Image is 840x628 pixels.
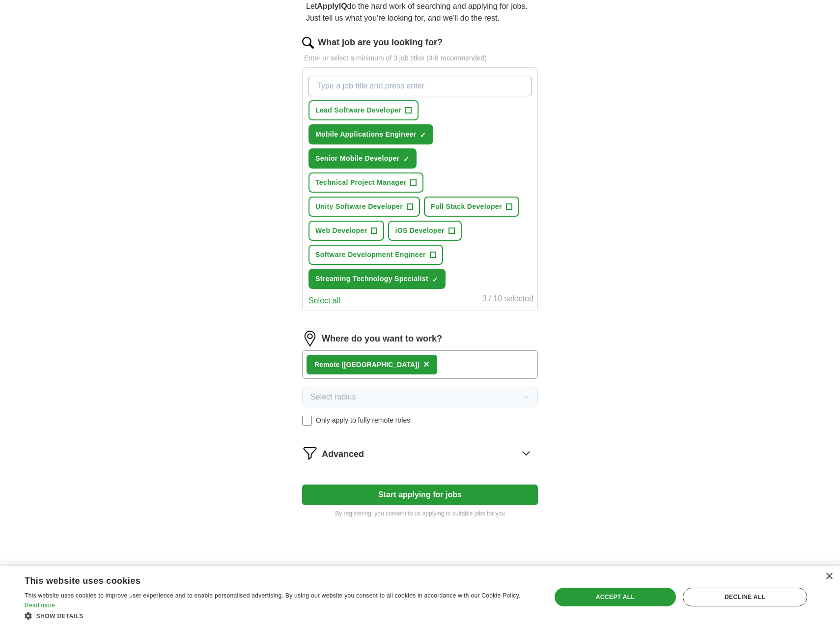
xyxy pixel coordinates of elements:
img: location.png [302,331,318,346]
p: Enter or select a minimum of 3 job titles (4-8 recommended) [302,53,538,63]
strong: ApplyIQ [317,2,347,10]
button: Web Developer [308,221,384,241]
a: Read more, opens a new window [25,602,55,609]
label: What job are you looking for? [318,36,443,49]
button: Unity Software Developer [308,197,420,217]
span: ✓ [403,155,409,163]
span: Senior Mobile Developer [315,153,399,164]
span: This website uses cookies to improve user experience and to enable personalised advertising. By u... [25,592,521,599]
div: Decline all [683,588,807,606]
span: Software Development Engineer [315,250,426,260]
button: Senior Mobile Developer✓ [308,148,417,169]
div: Remote ([GEOGRAPHIC_DATA]) [314,360,420,370]
button: Select all [308,295,340,307]
span: Full Stack Developer [431,201,502,212]
input: Type a job title and press enter [308,76,532,96]
span: Only apply to fully remote roles [316,415,410,426]
div: 3 / 10 selected [482,293,533,307]
span: Web Developer [315,226,367,236]
div: Accept all [555,588,676,606]
span: ✓ [432,276,438,284]
span: Mobile Applications Engineer [315,129,416,140]
span: × [423,359,429,370]
label: Where do you want to work? [322,332,442,345]
input: Only apply to fully remote roles [302,416,312,426]
button: Full Stack Developer [424,197,519,217]
h4: Country selection [573,560,727,588]
img: search.png [302,37,314,49]
span: Select radius [310,391,356,403]
span: Streaming Technology Specialist [315,274,428,284]
span: Unity Software Developer [315,201,403,212]
button: Mobile Applications Engineer✓ [308,124,433,144]
img: filter [302,445,318,461]
span: Technical Project Manager [315,177,406,188]
button: Software Development Engineer [308,245,443,265]
button: Technical Project Manager [308,172,423,193]
button: × [423,357,429,372]
div: Close [825,573,833,580]
button: Select radius [302,387,538,407]
div: This website uses cookies [25,572,511,587]
button: Streaming Technology Specialist✓ [308,269,446,289]
span: Advanced [322,448,364,461]
button: iOS Developer [388,221,461,241]
span: Lead Software Developer [315,105,401,115]
button: Start applying for jobs [302,485,538,505]
div: Show details [25,611,535,621]
button: Lead Software Developer [308,100,419,120]
span: ✓ [420,131,426,139]
span: Show details [36,613,84,620]
span: iOS Developer [395,226,444,236]
p: By registering, you consent to us applying to suitable jobs for you [302,509,538,518]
